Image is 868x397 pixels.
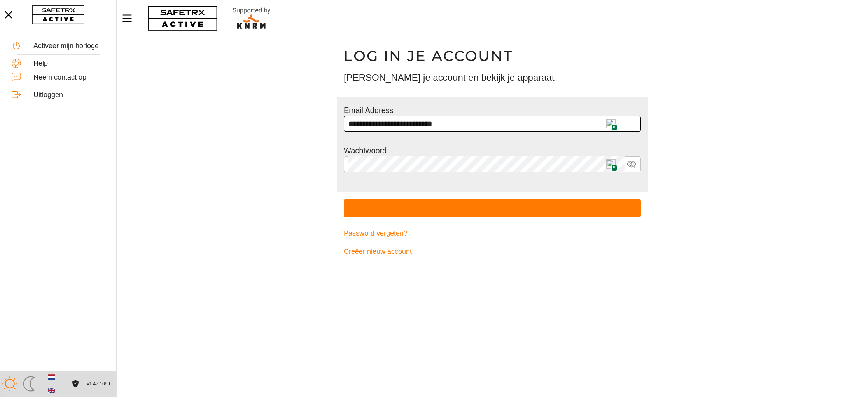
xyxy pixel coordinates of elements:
[70,380,80,387] a: Licentieovereenkomst
[121,10,140,26] button: Menu
[344,106,394,114] label: Email Address
[33,91,105,99] div: Uitloggen
[82,378,115,390] button: v1.47.1659
[12,73,21,82] img: ContactUs.svg
[344,243,641,261] a: Creëer nieuw account
[48,374,55,381] img: nl.svg
[33,73,105,82] div: Neem contact op
[48,387,55,394] img: en.svg
[606,159,616,169] img: npw-badge-icon.svg
[224,6,280,31] img: RescueLogo.svg
[33,42,105,50] div: Activeer mijn horloge
[21,376,37,392] img: ModeDark.svg
[45,371,58,384] button: Dutch
[2,376,17,392] img: ModeLight.svg
[344,246,412,258] span: Creëer nieuw account
[33,59,105,68] div: Help
[87,380,110,388] span: v1.47.1659
[344,146,387,155] label: Wachtwoord
[344,47,641,65] h1: Log in je account
[12,59,21,68] img: Help.svg
[606,119,616,128] img: npw-badge-icon.svg
[344,224,641,243] a: Password vergeten?
[344,227,408,239] span: Password vergeten?
[45,384,58,397] button: English
[344,71,641,84] h3: [PERSON_NAME] je account en bekijk je apparaat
